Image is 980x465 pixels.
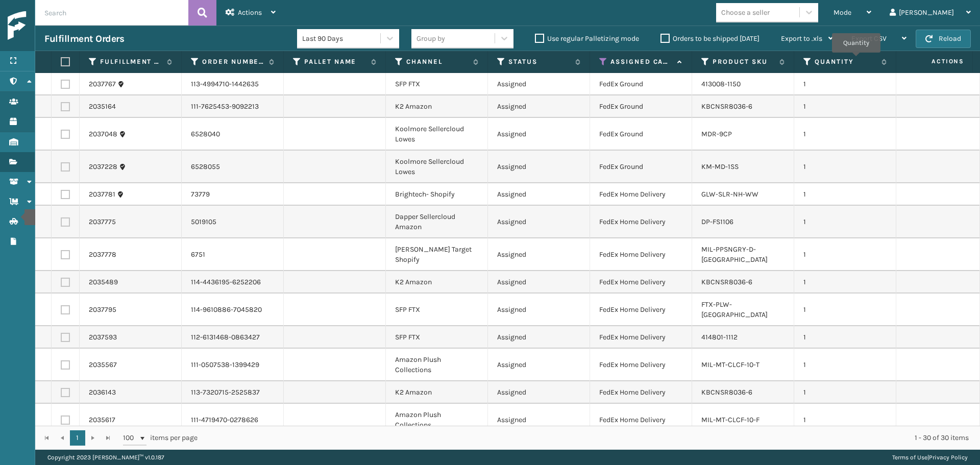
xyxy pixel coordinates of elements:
a: MDR-9CP [701,130,732,138]
td: 114-9610886-7045820 [182,293,284,326]
td: 1 [794,404,896,436]
a: MIL-PPSNGRY-D-[GEOGRAPHIC_DATA] [701,245,768,264]
h3: Fulfillment Orders [44,33,124,45]
td: K2 Amazon [386,381,488,404]
td: Assigned [488,183,590,206]
td: Dapper Sellercloud Amazon [386,206,488,238]
td: FedEx Home Delivery [590,404,692,436]
a: GLW-SLR-NH-WW [701,190,758,199]
td: 1 [794,151,896,183]
a: 2037778 [89,250,116,260]
td: SFP FTX [386,73,488,95]
td: Assigned [488,404,590,436]
td: FedEx Ground [590,95,692,118]
a: KBCNSR8036-6 [701,102,752,111]
a: 1 [70,430,85,446]
span: Mode [834,8,851,17]
td: 1 [794,73,896,95]
img: logo [8,11,100,40]
span: Export CSV [851,34,887,43]
td: Koolmore Sellercloud Lowes [386,118,488,151]
label: Assigned Carrier Service [610,57,672,66]
td: SFP FTX [386,326,488,349]
label: Quantity [815,57,876,66]
a: 2036143 [89,387,116,398]
td: 1 [794,326,896,349]
a: 2035617 [89,415,115,425]
td: 113-7320715-2525837 [182,381,284,404]
td: 111-0507538-1399429 [182,349,284,381]
a: 2037048 [89,129,117,139]
div: | [892,450,968,465]
a: 414801-1112 [701,333,738,341]
td: Amazon Plush Collections [386,404,488,436]
p: Copyright 2023 [PERSON_NAME]™ v 1.0.187 [47,450,164,465]
label: Order Number [202,57,264,66]
td: Brightech- Shopify [386,183,488,206]
td: Amazon Plush Collections [386,349,488,381]
td: 1 [794,381,896,404]
td: Assigned [488,73,590,95]
a: 2037767 [89,79,116,89]
td: FedEx Ground [590,151,692,183]
a: 2037775 [89,217,116,227]
td: 112-6131468-0863427 [182,326,284,349]
label: Orders to be shipped [DATE] [660,34,759,43]
label: Pallet Name [304,57,366,66]
td: 1 [794,293,896,326]
td: 1 [794,238,896,271]
label: Product SKU [713,57,774,66]
a: DP-FS1106 [701,217,733,226]
td: FedEx Ground [590,73,692,95]
td: 113-4994710-1442635 [182,73,284,95]
a: Privacy Policy [929,454,968,461]
a: 2035567 [89,360,117,370]
span: items per page [123,430,198,446]
a: 2037228 [89,162,117,172]
td: Assigned [488,238,590,271]
td: SFP FTX [386,293,488,326]
td: Assigned [488,95,590,118]
td: 111-4719470-0278626 [182,404,284,436]
label: Fulfillment Order Id [100,57,162,66]
td: 1 [794,349,896,381]
td: Assigned [488,151,590,183]
td: FedEx Ground [590,118,692,151]
td: 6751 [182,238,284,271]
span: Actions [238,8,262,17]
label: Channel [406,57,468,66]
td: Assigned [488,206,590,238]
td: K2 Amazon [386,95,488,118]
td: 1 [794,95,896,118]
td: 114-4436195-6252206 [182,271,284,293]
td: 6528040 [182,118,284,151]
td: Assigned [488,326,590,349]
button: Reload [916,30,971,48]
td: FedEx Home Delivery [590,381,692,404]
td: FedEx Home Delivery [590,206,692,238]
a: 2035164 [89,102,116,112]
label: Status [508,57,570,66]
label: Use regular Palletizing mode [535,34,639,43]
a: 2037593 [89,332,117,342]
span: Actions [899,53,970,70]
span: 100 [123,433,138,443]
span: Export to .xls [781,34,822,43]
td: 5019105 [182,206,284,238]
td: FedEx Home Delivery [590,183,692,206]
div: 1 - 30 of 30 items [212,433,969,443]
td: FedEx Home Delivery [590,271,692,293]
td: Koolmore Sellercloud Lowes [386,151,488,183]
td: Assigned [488,118,590,151]
div: Group by [416,33,445,44]
td: [PERSON_NAME] Target Shopify [386,238,488,271]
td: 6528055 [182,151,284,183]
a: 2035489 [89,277,118,287]
a: 413008-1150 [701,80,741,88]
td: Assigned [488,381,590,404]
a: KBCNSR8036-6 [701,388,752,397]
a: MIL-MT-CLCF-10-T [701,360,759,369]
td: Assigned [488,271,590,293]
a: FTX-PLW-[GEOGRAPHIC_DATA] [701,300,768,319]
td: 1 [794,183,896,206]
